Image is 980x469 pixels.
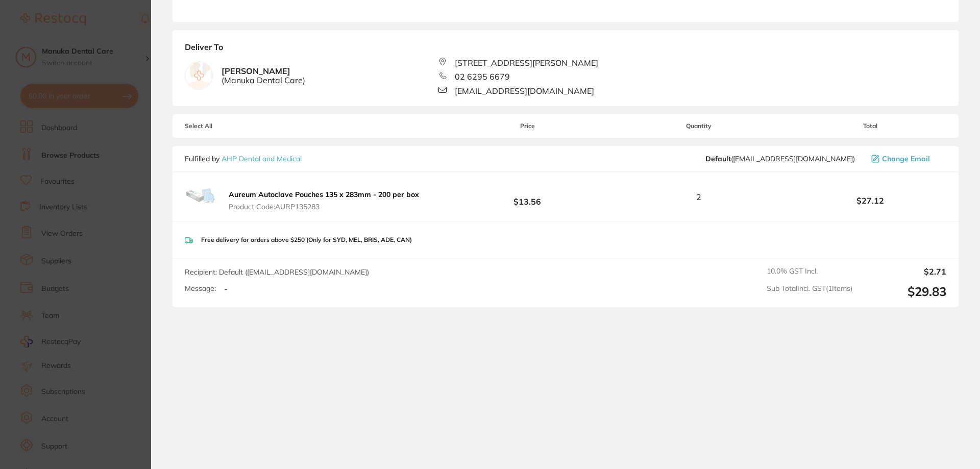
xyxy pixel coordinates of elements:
span: 2 [696,192,701,202]
img: empty.jpg [185,62,213,89]
b: Deliver To [185,42,946,58]
button: Change Email [868,154,946,163]
p: - [224,284,228,293]
span: Recipient: Default ( [EMAIL_ADDRESS][DOMAIN_NAME] ) [185,267,369,277]
button: Aureum Autoclave Pouches 135 x 283mm - 200 per box Product Code:AURP135283 [226,190,422,211]
b: $13.56 [451,188,603,207]
span: [EMAIL_ADDRESS][DOMAIN_NAME] [455,86,594,95]
span: [STREET_ADDRESS][PERSON_NAME] [455,58,598,67]
p: Free delivery for orders above $250 (Only for SYD, MEL, BRIS, ADE, CAN) [201,236,412,243]
b: [PERSON_NAME] [222,66,305,85]
b: Default [705,154,731,163]
output: $2.71 [861,267,946,276]
b: Aureum Autoclave Pouches 135 x 283mm - 200 per box [229,190,419,199]
img: cG1uZ2p3dQ [185,181,217,213]
span: Price [451,122,603,130]
p: Fulfilled by [185,155,302,163]
span: 02 6295 6679 [455,72,510,81]
a: AHP Dental and Medical [222,154,302,163]
span: Select All [185,122,287,130]
span: Total [794,122,946,130]
span: ( Manuka Dental Care ) [222,76,305,85]
label: Message: [185,284,216,293]
span: Quantity [604,122,794,130]
span: orders@ahpdentalmedical.com.au [705,155,855,163]
b: $27.12 [794,196,946,205]
span: 10.0 % GST Incl. [767,267,852,276]
span: Product Code: AURP135283 [229,203,419,211]
output: $29.83 [861,284,946,299]
span: Sub Total Incl. GST ( 1 Items) [767,284,852,299]
span: Change Email [882,155,930,163]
